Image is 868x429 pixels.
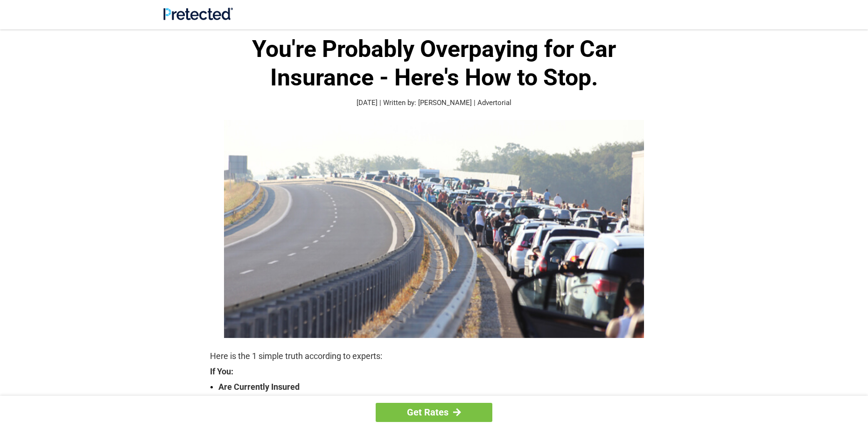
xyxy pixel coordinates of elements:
[163,13,233,22] a: Site Logo
[210,350,658,363] p: Here is the 1 simple truth according to experts:
[218,394,658,407] strong: Are Over The Age Of [DEMOGRAPHIC_DATA]
[210,98,658,108] p: [DATE] | Written by: [PERSON_NAME] | Advertorial
[218,380,658,394] strong: Are Currently Insured
[210,35,658,92] h1: You're Probably Overpaying for Car Insurance - Here's How to Stop.
[210,367,658,376] strong: If You:
[163,7,233,20] img: Site Logo
[376,403,492,422] a: Get Rates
